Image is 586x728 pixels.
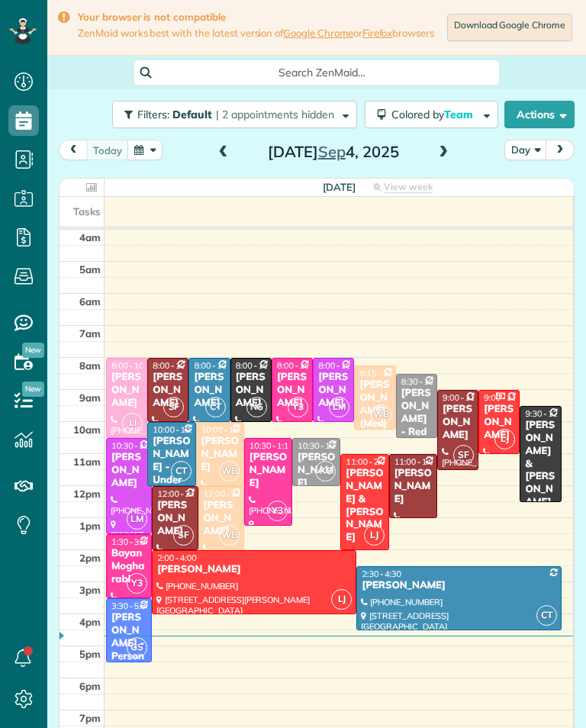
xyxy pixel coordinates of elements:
span: 6am [79,295,101,308]
span: 8:30 - 10:30 [401,376,446,387]
div: [PERSON_NAME] [249,451,288,490]
span: 11am [73,456,101,468]
span: 2pm [79,552,101,564]
span: 8:00 - 10:00 [194,360,238,371]
a: Filters: Default | 2 appointments hidden [105,101,357,128]
span: View week [384,181,433,193]
div: [PERSON_NAME] - Personal Resource Investment [111,611,147,727]
span: 11:00 - 2:00 [346,456,390,467]
span: 1:30 - 3:30 [111,536,151,547]
span: Tasks [73,205,101,217]
span: WB [219,525,240,546]
div: Bayan Mogharabi [111,547,147,586]
span: 8:00 - 10:30 [111,360,156,371]
span: GS [127,637,147,658]
span: Team [444,108,475,121]
span: LM [127,509,147,530]
span: 9:00 - 11:30 [443,392,487,403]
div: [PERSON_NAME] [203,499,240,538]
span: 4pm [79,616,101,628]
span: 1pm [79,520,101,532]
div: [PERSON_NAME] & [PERSON_NAME] [524,419,556,509]
span: 9:00 - 11:00 [484,392,528,403]
span: 8:00 - 10:00 [318,360,362,371]
span: 5pm [79,648,101,660]
div: [PERSON_NAME] [394,467,433,506]
span: 2:30 - 4:30 [362,569,401,579]
strong: Your browser is not compatible [78,11,434,24]
span: 10:00 - 12:00 [153,424,202,435]
span: 12pm [73,488,101,500]
div: [PERSON_NAME] [111,371,143,410]
span: 6pm [79,680,101,692]
span: [DATE] [323,181,356,193]
span: 8:00 - 10:00 [153,360,197,371]
span: LJ [331,589,352,610]
span: 5am [79,263,101,275]
span: SF [163,397,184,417]
span: Filters: [137,108,169,121]
span: CT [205,397,226,417]
div: [PERSON_NAME] & [PERSON_NAME] [345,467,384,544]
span: KC [315,461,336,482]
a: Download Google Chrome [447,14,572,41]
span: CT [171,461,192,482]
div: [PERSON_NAME] [201,435,240,474]
span: 8:15 - 10:15 [359,368,404,378]
span: Default [172,108,213,121]
span: 10:30 - 12:00 [298,440,347,451]
a: Google Chrome [283,27,353,39]
span: 3:30 - 5:30 [111,601,151,611]
button: today [86,140,129,160]
span: 7pm [79,712,101,724]
div: [PERSON_NAME] (Medjoubi) [359,378,391,443]
span: 8am [79,359,101,372]
a: Firefox [362,27,393,39]
span: Colored by [391,108,478,121]
span: 10am [73,424,101,436]
span: SF [453,445,474,465]
div: [PERSON_NAME] [193,371,225,410]
button: Colored byTeam [365,101,498,128]
div: [PERSON_NAME] [156,499,193,538]
span: 10:00 - 12:00 [201,424,251,435]
div: [PERSON_NAME] [276,371,308,410]
span: 4am [79,231,101,243]
span: 8:00 - 10:00 [236,360,280,371]
div: [PERSON_NAME] - Red Velvet Inc [401,387,433,464]
div: [PERSON_NAME] [361,579,556,592]
span: 9:30 - 12:30 [525,408,569,419]
div: [PERSON_NAME] [111,451,147,490]
span: WB [219,461,240,482]
span: WB [371,404,391,425]
h2: [DATE] 4, 2025 [238,143,429,160]
span: 3pm [79,584,101,596]
span: ZenMaid works best with the latest version of or browsers [78,27,434,40]
span: Y3 [127,573,147,594]
div: [PERSON_NAME] [152,371,184,410]
span: 9am [79,391,101,404]
div: [PERSON_NAME] [235,371,267,410]
span: 2:00 - 4:00 [157,552,197,563]
span: 11:00 - 1:00 [394,456,439,467]
span: LI [122,413,143,433]
button: next [546,140,575,160]
button: Day [504,140,547,160]
span: Y3 [267,501,288,521]
span: Sep [318,142,346,161]
span: 10:30 - 1:30 [111,440,156,451]
span: NG [246,397,267,417]
span: LM [329,397,349,417]
button: Filters: Default | 2 appointments hidden [112,101,357,128]
span: 7am [79,327,101,340]
button: Actions [504,101,575,128]
span: LJ [364,525,385,546]
div: [PERSON_NAME] [442,403,474,442]
span: | 2 appointments hidden [216,108,334,121]
span: 12:00 - 2:00 [157,488,201,499]
div: [PERSON_NAME] [156,563,352,576]
span: Y3 [288,397,308,417]
span: 8:00 - 10:00 [277,360,321,371]
div: [PERSON_NAME] [297,451,336,490]
span: New [22,343,44,358]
